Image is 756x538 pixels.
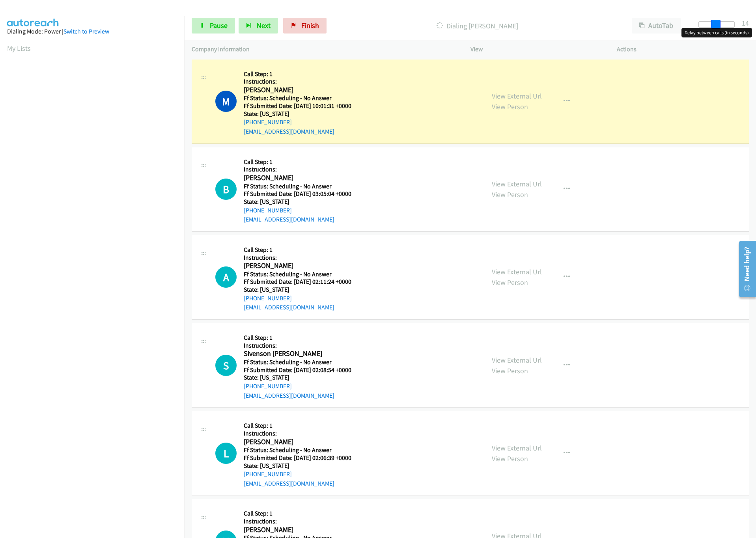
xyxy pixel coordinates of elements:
[244,110,361,118] h5: State: [US_STATE]
[215,91,237,112] h1: M
[244,216,334,223] a: [EMAIL_ADDRESS][DOMAIN_NAME]
[244,94,361,102] h5: Ff Status: Scheduling - No Answer
[215,179,237,200] div: The call is yet to be attempted
[215,443,237,464] div: The call is yet to be attempted
[244,261,361,270] h2: [PERSON_NAME]
[244,286,361,294] h5: State: [US_STATE]
[244,102,361,110] h5: Ff Submitted Date: [DATE] 10:01:31 +0000
[244,446,361,454] h5: Ff Status: Scheduling - No Answer
[244,303,334,311] a: [EMAIL_ADDRESS][DOMAIN_NAME]
[192,45,456,54] p: Company Information
[257,21,271,30] span: Next
[244,118,292,126] a: [PHONE_NUMBER]
[244,392,334,399] a: [EMAIL_ADDRESS][DOMAIN_NAME]
[244,342,361,350] h5: Instructions:
[244,246,361,254] h5: Call Step: 1
[632,18,681,34] button: AutoTab
[492,267,542,276] a: View External Url
[492,190,528,199] a: View Person
[192,18,235,34] a: Pause
[244,334,361,342] h5: Call Step: 1
[244,278,361,286] h5: Ff Submitted Date: [DATE] 02:11:24 +0000
[244,294,292,302] a: [PHONE_NUMBER]
[244,158,361,166] h5: Call Step: 1
[244,78,361,86] h5: Instructions:
[337,20,618,31] p: Dialing [PERSON_NAME]
[492,454,528,463] a: View Person
[210,21,228,30] span: Pause
[492,443,542,452] a: View External Url
[492,179,542,188] a: View External Url
[244,382,292,390] a: [PHONE_NUMBER]
[492,278,528,287] a: View Person
[244,430,361,437] h5: Instructions:
[244,166,361,173] h5: Instructions:
[681,28,752,37] div: Delay between calls (in seconds)
[244,510,361,518] h5: Call Step: 1
[215,179,237,200] h1: B
[244,349,361,358] h2: Sivenson [PERSON_NAME]
[244,207,292,214] a: [PHONE_NUMBER]
[617,45,749,54] p: Actions
[215,355,237,376] div: The call is yet to be attempted
[244,358,361,366] h5: Ff Status: Scheduling - No Answer
[7,27,177,36] div: Dialing Mode: Power |
[244,270,361,278] h5: Ff Status: Scheduling - No Answer
[244,128,334,135] a: [EMAIL_ADDRESS][DOMAIN_NAME]
[244,480,334,487] a: [EMAIL_ADDRESS][DOMAIN_NAME]
[7,61,185,435] iframe: Dialpad
[492,356,542,365] a: View External Url
[244,254,361,262] h5: Instructions:
[244,190,361,198] h5: Ff Submitted Date: [DATE] 03:05:04 +0000
[244,525,361,534] h2: [PERSON_NAME]
[239,18,278,34] button: Next
[215,443,237,464] h1: L
[492,102,528,111] a: View Person
[742,18,749,28] div: 14
[244,422,361,430] h5: Call Step: 1
[215,266,237,288] h1: A
[244,198,361,206] h5: State: [US_STATE]
[492,91,542,101] a: View External Url
[470,45,603,54] p: View
[244,518,361,525] h5: Instructions:
[244,454,361,462] h5: Ff Submitted Date: [DATE] 02:06:39 +0000
[301,21,319,30] span: Finish
[492,366,528,375] a: View Person
[244,70,361,78] h5: Call Step: 1
[244,366,361,374] h5: Ff Submitted Date: [DATE] 02:08:54 +0000
[283,18,327,34] a: Finish
[244,86,361,95] h2: [PERSON_NAME]
[244,182,361,190] h5: Ff Status: Scheduling - No Answer
[244,470,292,478] a: [PHONE_NUMBER]
[244,173,361,182] h2: [PERSON_NAME]
[734,238,756,300] iframe: Resource Center
[215,266,237,288] div: The call is yet to be attempted
[244,437,361,447] h2: [PERSON_NAME]
[215,355,237,376] h1: S
[7,44,31,53] a: My Lists
[244,374,361,382] h5: State: [US_STATE]
[63,28,109,35] a: Switch to Preview
[244,462,361,470] h5: State: [US_STATE]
